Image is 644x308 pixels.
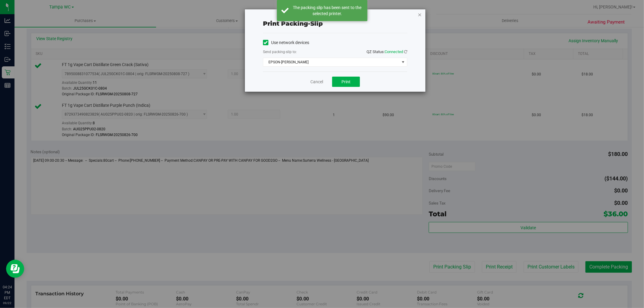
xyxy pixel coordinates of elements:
[367,49,407,54] span: QZ Status:
[263,58,399,66] span: EPSON-[PERSON_NAME]
[263,40,309,46] label: Use network devices
[385,49,403,54] span: Connected
[263,20,323,27] span: Print packing-slip
[341,79,351,84] span: Print
[263,49,297,55] label: Send packing-slip to:
[6,260,24,278] iframe: Resource center
[292,5,363,17] div: The packing slip has been sent to the selected printer.
[399,58,407,66] span: select
[310,79,323,85] a: Cancel
[332,77,360,87] button: Print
